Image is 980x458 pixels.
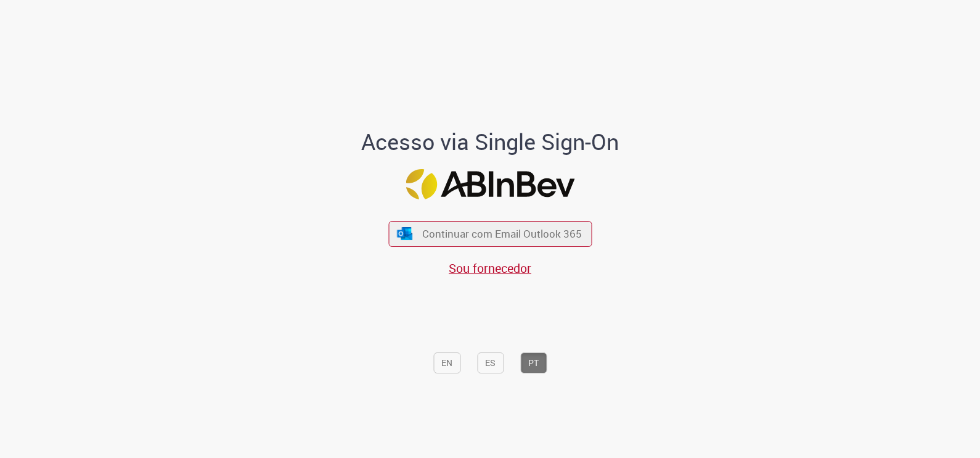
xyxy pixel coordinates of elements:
[406,169,574,199] img: Logo ABInBev
[477,352,504,373] button: ES
[433,352,460,373] button: EN
[396,227,414,240] img: ícone Azure/Microsoft 360
[520,352,547,373] button: PT
[319,130,661,154] h1: Acesso via Single Sign-On
[388,221,592,246] button: ícone Azure/Microsoft 360 Continuar com Email Outlook 365
[449,260,531,277] a: Sou fornecedor
[422,227,582,241] span: Continuar com Email Outlook 365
